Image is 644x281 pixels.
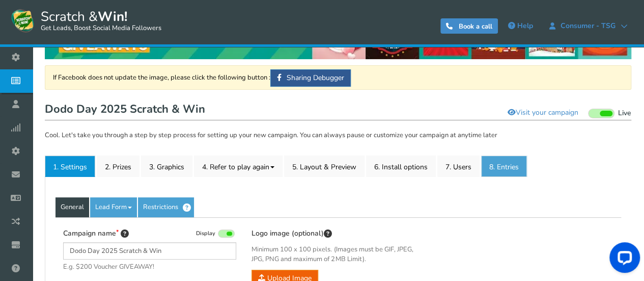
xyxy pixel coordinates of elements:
a: 2. Prizes [97,156,139,177]
img: Scratch and Win [10,8,36,33]
a: 4. Refer to play again [194,156,283,177]
label: Campaign name [63,228,129,239]
p: Cool. Let's take you through a step by step process for setting up your new campaign. You can alw... [45,131,631,141]
a: 5. Layout & Preview [284,156,365,177]
a: 3. Graphics [141,156,192,177]
strong: Win! [98,8,127,25]
a: Lead Form [90,197,137,218]
span: E.g. $200 Voucher GIVEAWAY! [63,262,236,272]
a: Sharing Debugger [270,69,351,87]
span: Consumer - TSG [555,22,621,30]
span: Scratch & [36,8,161,33]
span: Display [196,230,215,238]
span: This image will be displayed on top of your contest screen. You can upload & preview different im... [324,228,332,240]
a: Scratch &Win! Get Leads, Boost Social Media Followers [10,8,161,33]
a: 7. Users [437,156,480,177]
h1: Dodo Day 2025 Scratch & Win [45,100,631,120]
div: If Facebook does not update the image, please click the following button : [45,65,631,90]
span: Tip: Choose a title that will attract more entries. For example: “Scratch & win a bracelet” will ... [121,228,129,240]
span: Live [618,109,631,118]
a: 6. Install options [366,156,436,177]
a: Restrictions [138,197,194,218]
span: Minimum 100 x 100 pixels. (Images must be GIF, JPEG, JPG, PNG and maximum of 2MB Limit). [251,245,425,265]
span: Book a call [459,22,492,31]
small: Get Leads, Boost Social Media Followers [41,24,161,33]
iframe: LiveChat chat widget [601,238,644,281]
a: Book a call [440,18,498,34]
a: 8. Entries [481,156,527,177]
a: 1. Settings [45,156,95,177]
span: Help [517,21,533,31]
a: Visit your campaign [501,104,585,121]
a: Help [503,18,538,34]
label: Logo image (optional) [251,228,332,239]
a: General [55,197,89,218]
